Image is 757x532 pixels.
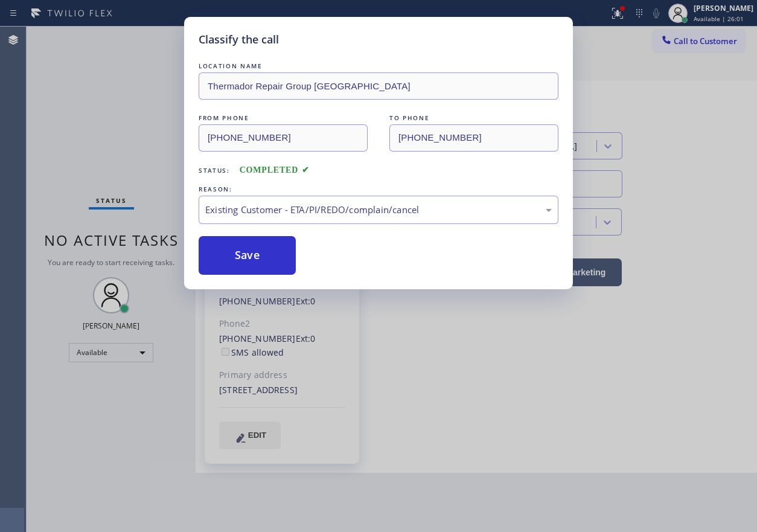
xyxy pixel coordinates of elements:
div: LOCATION NAME [199,60,558,72]
input: To phone [389,124,558,152]
input: From phone [199,124,368,152]
span: Status: [199,166,230,175]
h5: Classify the call [199,31,279,48]
div: Existing Customer - ETA/PI/REDO/complain/cancel [205,203,552,217]
button: Save [199,236,296,275]
div: FROM PHONE [199,112,368,124]
span: COMPLETED [240,165,310,175]
div: TO PHONE [389,112,558,124]
div: REASON: [199,183,558,196]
